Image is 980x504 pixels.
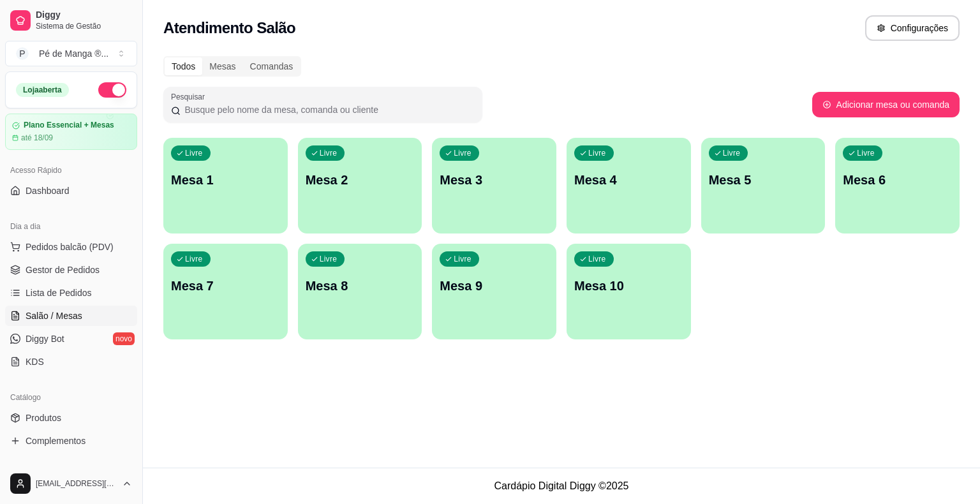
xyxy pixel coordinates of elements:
a: Salão / Mesas [5,306,137,326]
article: até 18/09 [21,133,53,143]
p: Livre [588,254,606,264]
button: LivreMesa 8 [298,244,422,339]
button: LivreMesa 7 [163,244,288,339]
button: LivreMesa 4 [567,138,691,233]
p: Livre [320,148,338,158]
span: Dashboard [26,184,70,197]
p: Mesa 3 [440,171,549,189]
button: Pedidos balcão (PDV) [5,237,137,257]
div: Loja aberta [16,83,69,97]
p: Livre [185,254,203,264]
p: Livre [320,254,338,264]
a: Dashboard [5,181,137,201]
span: Sistema de Gestão [36,21,132,31]
button: LivreMesa 10 [567,244,691,339]
a: Lista de Pedidos [5,283,137,303]
div: Comandas [243,57,301,75]
a: KDS [5,352,137,372]
button: LivreMesa 9 [432,244,556,339]
p: Livre [588,148,606,158]
span: Diggy Bot [26,332,64,345]
a: Produtos [5,408,137,428]
button: LivreMesa 5 [701,138,826,233]
p: Mesa 9 [440,277,549,295]
article: Plano Essencial + Mesas [24,121,114,130]
p: Livre [857,148,875,158]
a: DiggySistema de Gestão [5,5,137,36]
span: P [16,47,29,60]
p: Livre [185,148,203,158]
span: KDS [26,355,44,368]
p: Mesa 10 [574,277,683,295]
div: Pé de Manga ® ... [39,47,108,60]
span: Pedidos balcão (PDV) [26,241,114,253]
button: LivreMesa 2 [298,138,422,233]
p: Mesa 7 [171,277,280,295]
div: Todos [165,57,202,75]
div: Mesas [202,57,242,75]
button: LivreMesa 1 [163,138,288,233]
button: [EMAIL_ADDRESS][DOMAIN_NAME] [5,468,137,499]
p: Livre [454,148,471,158]
p: Mesa 1 [171,171,280,189]
a: Complementos [5,431,137,451]
button: Select a team [5,41,137,66]
h2: Atendimento Salão [163,18,295,38]
span: Complementos [26,434,85,447]
button: LivreMesa 6 [835,138,960,233]
span: Produtos [26,411,61,424]
div: Catálogo [5,387,137,408]
span: Diggy [36,10,132,21]
p: Livre [454,254,471,264]
button: Alterar Status [98,82,126,98]
a: Diggy Botnovo [5,329,137,349]
span: Lista de Pedidos [26,286,92,299]
span: [EMAIL_ADDRESS][DOMAIN_NAME] [36,478,117,489]
a: Plano Essencial + Mesasaté 18/09 [5,114,137,150]
p: Mesa 2 [306,171,415,189]
button: LivreMesa 3 [432,138,556,233]
p: Livre [723,148,741,158]
footer: Cardápio Digital Diggy © 2025 [143,468,980,504]
span: Salão / Mesas [26,309,82,322]
p: Mesa 8 [306,277,415,295]
div: Dia a dia [5,216,137,237]
p: Mesa 5 [709,171,818,189]
p: Mesa 4 [574,171,683,189]
p: Mesa 6 [843,171,952,189]
a: Gestor de Pedidos [5,260,137,280]
label: Pesquisar [171,91,209,102]
span: Gestor de Pedidos [26,263,100,276]
input: Pesquisar [181,103,475,116]
button: Configurações [865,15,960,41]
button: Adicionar mesa ou comanda [812,92,960,117]
div: Acesso Rápido [5,160,137,181]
